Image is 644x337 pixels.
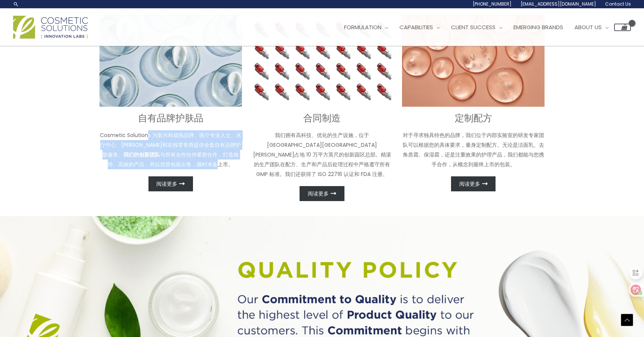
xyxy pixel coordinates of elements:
a: 阅读更多 [148,176,193,191]
font: 自有品牌护肤品 [138,112,203,125]
a: Formulation [338,16,394,39]
span: Client Success [451,23,496,31]
a: Capabilities [394,16,445,39]
font: 我们拥有高科技、优化的生产设施，位于[GEOGRAPHIC_DATA][GEOGRAPHIC_DATA][PERSON_NAME]占地 10 万平方英尺的创新园区总部。精湛的生产团队在配方、生产... [253,131,391,178]
span: About Us [574,23,602,31]
a: Search icon link [13,1,19,7]
span: [PHONE_NUMBER] [473,1,512,7]
font: 阅读更多 [156,180,177,188]
span: Emerging Brands [513,23,563,31]
font: 阅读更多 [459,180,480,188]
a: Emerging Brands [508,16,569,39]
span: Capabilities [399,23,433,31]
img: Cosmetic Solutions Logo [13,16,88,39]
a: View Shopping Cart, empty [614,24,631,31]
span: Contact Us [605,1,631,7]
a: Client Success [445,16,508,39]
font: 合同制造 [303,112,341,125]
img: Contract Manufacturing [251,15,393,107]
strong: 我们的创新团队 [123,151,160,158]
font: Cosmetic Solutions 为新兴和成熟品牌、医疗专业人士、水疗中心、[PERSON_NAME]和在线零售商提供全套自有品牌护肤服务。 与所有合作伙伴紧密合作，打造独特、高效的产品，并... [100,131,241,168]
font: 对于寻求独具特色的品牌，我们位于内部实验室的研发专家团队可以根据您的具体要求，量身定制配方。无论是洁面乳、去角质霜、保湿霜，还是注重效果的护理产品，我们都能与您携手合作，从概念到最终上市的包装。 [403,131,544,168]
font: 阅读更多 [308,190,329,197]
img: Custom Formulation [402,15,545,107]
span: Formulation [344,23,381,31]
span: [EMAIL_ADDRESS][DOMAIN_NAME] [521,1,596,7]
a: About Us [569,16,614,39]
a: 阅读更多 [300,186,344,201]
img: turnkey private label skincare [99,15,242,107]
a: 阅读更多 [451,176,496,191]
font: 定制配方 [455,112,492,125]
nav: Site Navigation [333,16,631,39]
